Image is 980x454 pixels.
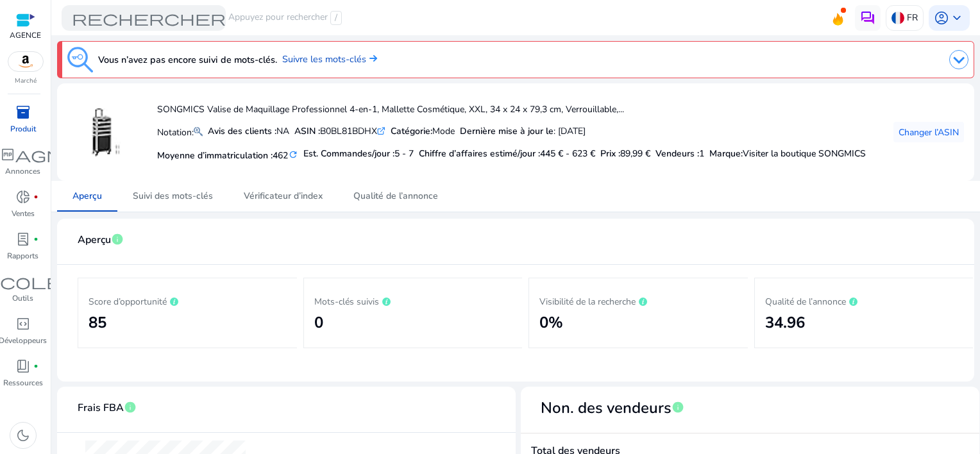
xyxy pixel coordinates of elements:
[949,50,968,69] img: dropdown-arrow.svg
[899,126,959,139] span: Changer l’ASIN
[7,250,38,262] p: Rapports
[314,296,379,308] font: Mots-clés suivis
[600,147,650,160] font: Prix :
[294,125,377,137] font: B0BL81BDHX
[157,126,194,139] font: Notation:
[5,165,40,177] p: Annonces
[15,428,31,443] span: dark_mode
[124,401,137,414] span: info
[72,192,102,201] span: Aperçu
[366,55,377,62] img: arrow-right.svg
[157,105,866,115] h4: SONGMICS Valise de Maquillage Professionnel 4-en-1, Mallette Cosmétique, XXL, 34 x 24 x 79,3 cm, ...
[709,147,866,160] font: :
[934,10,949,26] span: account_circle
[353,192,438,201] span: Qualité de l’annonce
[15,189,31,205] span: donut_small
[33,237,38,242] span: fiber_manual_record
[539,296,636,308] font: Visibilité de la recherche
[67,47,93,72] img: keyword-tracking.svg
[743,147,866,160] span: Visiter la boutique SONGMICS
[394,147,414,160] span: 5 - 7
[294,125,320,137] b: ASIN :
[949,10,965,26] span: keyboard_arrow_down
[391,125,432,137] b: Catégorie:
[3,377,43,389] p: Ressources
[282,53,366,65] font: Suivre les mots-clés
[907,6,918,29] p: FR
[288,149,298,161] mat-icon: refresh
[391,124,455,138] div: Mode
[244,192,323,201] span: Vérificateur d’index
[111,233,124,246] span: info
[672,401,684,414] span: info
[314,314,512,332] h2: 0
[78,397,124,419] span: Frais FBA
[78,229,111,251] span: Aperçu
[460,125,553,137] b: Dernière mise à jour le
[33,364,38,369] span: fiber_manual_record
[330,11,342,25] span: /
[12,292,33,304] p: Outils
[15,358,31,374] span: book_4
[8,52,43,71] img: amazon.svg
[531,397,672,419] span: Non. des vendeurs
[273,149,288,162] span: 462
[699,147,704,160] span: 1
[12,208,35,219] p: Ventes
[208,125,276,137] b: Avis des clients :
[98,52,277,67] h3: Vous n’avez pas encore suivi de mots-clés.
[419,149,595,160] h5: Chiffre d’affaires estimé/jour :
[72,10,226,26] span: rechercher
[540,147,595,160] span: 445 € - 623 €
[765,314,963,332] h2: 34.96
[15,231,31,247] span: lab_profile
[157,149,288,162] font: Moyenne d’immatriculation :
[133,192,213,201] span: Suivi des mots-clés
[765,296,846,308] font: Qualité de l’annonce
[15,76,37,86] p: Marché
[620,147,650,160] span: 89,99 €
[208,124,289,138] div: NA
[89,296,167,308] font: Score d’opportunité
[891,12,904,24] img: fr.svg
[15,316,31,332] span: code_blocks
[89,314,287,332] h2: 85
[33,194,38,199] span: fiber_manual_record
[539,314,738,332] h2: 0%
[82,108,130,156] img: 41V4oCY1TKL._AC_US40_.jpg
[303,149,414,160] h5: Est. Commandes/jour :
[10,29,41,41] p: AGENCE
[15,105,31,120] span: inventory_2
[10,123,36,135] p: Produit
[893,122,964,142] button: Changer l’ASIN
[709,147,741,160] span: Marque
[460,124,586,138] div: : [DATE]
[228,11,328,25] font: Appuyez pour rechercher
[655,149,704,160] h5: Vendeurs :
